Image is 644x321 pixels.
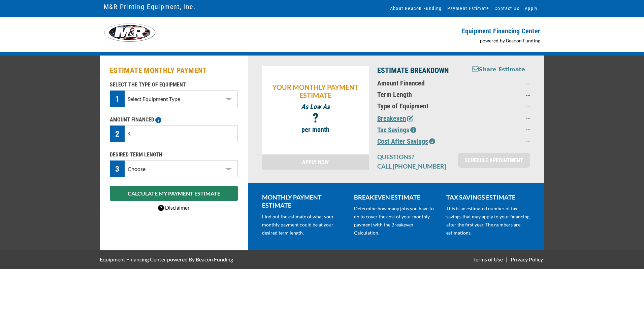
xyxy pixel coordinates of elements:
a: Equipment Financing Center powered By Beacon Funding [100,251,233,267]
p: Type of Equipment [377,102,463,110]
a: M&R Printing Equipment, Inc. [104,1,195,12]
a: Disclaimer [158,204,190,211]
p: Amount Financed [377,79,463,87]
p: -- [471,79,530,87]
p: QUESTIONS? [377,153,450,161]
a: Privacy Policy [509,256,544,262]
p: SELECT THE TYPE OF EQUIPMENT [110,81,238,89]
div: 3 [110,160,125,177]
h2: ESTIMATE MONTHLY PAYMENT [110,66,238,76]
p: -- [471,125,530,133]
p: -- [471,136,530,144]
p: BREAKEVEN ESTIMATE [354,193,438,201]
p: per month [265,126,366,134]
p: Term Length [377,91,463,99]
p: -- [471,91,530,99]
span: | [506,256,508,262]
a: powered by Beacon Funding [480,38,541,43]
button: Share Estimate [472,66,525,74]
p: ESTIMATE BREAKDOWN [377,66,463,76]
button: Cost After Savings [377,136,435,146]
a: APPLY NOW [262,154,369,170]
button: Breakeven [377,113,413,123]
img: LinkClick.aspx [104,24,156,42]
p: TAX SAVINGS ESTIMATE [446,193,530,201]
p: DESIRED TERM LENGTH [110,151,238,159]
input: $ [125,126,238,142]
a: Terms of Use [472,256,504,262]
p: Determine how many jobs you have to do to cover the cost of your monthly payment with the Breakev... [354,205,438,237]
div: 1 [110,91,125,107]
p: YOUR MONTHLY PAYMENT ESTIMATE [265,83,366,99]
p: -- [471,102,530,110]
button: Tax Savings [377,125,416,135]
p: ? [265,114,366,122]
p: This is an estimated number of tax savings that may apply to your financing after the first year.... [446,205,530,237]
div: 2 [110,126,125,142]
p: As Low As [265,103,366,111]
p: CALL [PHONE_NUMBER] [377,162,450,170]
p: MONTHLY PAYMENT ESTIMATE [262,193,346,209]
p: Find out the estimate of what your monthly payment could be at your desired term length. [262,213,346,237]
p: Equipment Financing Center [326,27,540,35]
p: -- [471,113,530,121]
button: CALCULATE MY PAYMENT ESTIMATE [110,186,238,201]
p: AMOUNT FINANCED [110,116,238,124]
a: SCHEDULE APPOINTMENT [458,153,530,168]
